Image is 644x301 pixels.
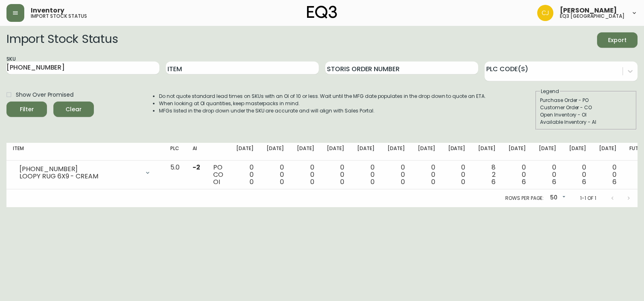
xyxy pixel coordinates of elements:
[193,163,200,172] span: -2
[310,177,314,187] span: 0
[431,177,435,187] span: 0
[411,143,442,161] th: [DATE]
[532,143,563,161] th: [DATE]
[19,165,140,173] div: [PHONE_NUMBER]
[582,177,586,187] span: 6
[539,164,556,186] div: 0 0
[401,177,405,187] span: 0
[6,102,47,117] button: Filter
[31,14,87,19] h5: import stock status
[560,14,625,19] h5: eq3 [GEOGRAPHIC_DATA]
[31,7,64,14] span: Inventory
[320,143,351,161] th: [DATE]
[351,143,381,161] th: [DATE]
[448,164,466,186] div: 0 0
[290,143,321,161] th: [DATE]
[6,143,164,161] th: Item
[563,143,593,161] th: [DATE]
[540,104,632,111] div: Customer Order - CO
[13,164,157,182] div: [PHONE_NUMBER]LOOPY RUG 6X9 - CREAM
[418,164,435,186] div: 0 0
[297,164,314,186] div: 0 0
[472,143,502,161] th: [DATE]
[53,102,94,117] button: Clear
[340,177,344,187] span: 0
[540,88,560,95] legend: Legend
[164,161,186,189] td: 5.0
[213,164,223,186] div: PO CO
[442,143,472,161] th: [DATE]
[307,6,337,19] img: logo
[604,35,631,45] span: Export
[540,97,632,104] div: Purchase Order - PO
[580,195,596,202] p: 1-1 of 1
[236,164,254,186] div: 0 0
[478,164,496,186] div: 8 2
[540,111,632,119] div: Open Inventory - OI
[540,119,632,126] div: Available Inventory - AI
[461,177,465,187] span: 0
[552,177,556,187] span: 6
[508,164,526,186] div: 0 0
[381,143,411,161] th: [DATE]
[560,7,617,14] span: [PERSON_NAME]
[357,164,375,186] div: 0 0
[164,143,186,161] th: PLC
[19,173,140,180] div: LOOPY RUG 6X9 - CREAM
[491,177,496,187] span: 6
[60,104,87,114] span: Clear
[159,93,486,100] li: Do not quote standard lead times on SKUs with an OI of 10 or less. Wait until the MFG date popula...
[505,195,544,202] p: Rows per page:
[267,164,284,186] div: 0 0
[159,107,486,114] li: MFGs listed in the drop down under the SKU are accurate and will align with Sales Portal.
[599,164,616,186] div: 0 0
[388,164,405,186] div: 0 0
[260,143,290,161] th: [DATE]
[597,32,638,48] button: Export
[522,177,526,187] span: 6
[569,164,587,186] div: 0 0
[327,164,344,186] div: 0 0
[593,143,623,161] th: [DATE]
[537,5,553,21] img: 7836c8950ad67d536e8437018b5c2533
[612,177,616,187] span: 6
[16,91,74,99] span: Show Over Promised
[502,143,532,161] th: [DATE]
[250,177,254,187] span: 0
[230,143,260,161] th: [DATE]
[159,100,486,107] li: When looking at OI quantities, keep masterpacks in mind.
[371,177,375,187] span: 0
[186,143,207,161] th: AI
[213,177,220,187] span: OI
[547,191,567,205] div: 50
[280,177,284,187] span: 0
[6,32,118,48] h2: Import Stock Status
